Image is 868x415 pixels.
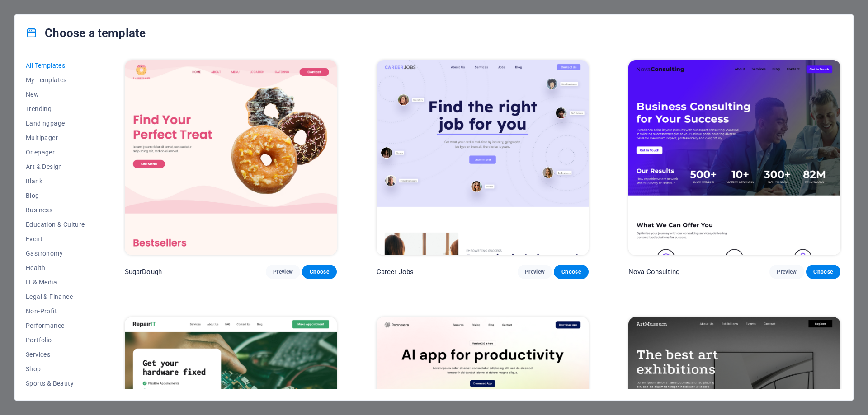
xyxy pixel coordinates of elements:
[26,73,85,87] button: My Templates
[309,268,329,275] span: Choose
[628,60,840,255] img: Nova Consulting
[26,188,85,203] button: Blog
[26,206,85,214] span: Business
[377,267,414,276] p: Career Jobs
[26,76,85,84] span: My Templates
[26,261,85,275] button: Health
[26,177,85,185] span: Blank
[777,268,797,275] span: Preview
[26,318,85,333] button: Performance
[26,351,85,358] span: Services
[26,308,85,315] span: Non-Profit
[26,322,85,329] span: Performance
[525,268,545,275] span: Preview
[26,91,85,98] span: New
[26,250,85,257] span: Gastronomy
[26,235,85,242] span: Event
[554,265,588,279] button: Choose
[26,105,85,112] span: Trending
[26,203,85,217] button: Business
[26,102,85,116] button: Trending
[628,267,679,276] p: Nova Consulting
[26,145,85,159] button: Onepager
[26,221,85,228] span: Education & Culture
[266,265,300,279] button: Preview
[26,365,85,373] span: Shop
[26,232,85,246] button: Event
[26,120,85,127] span: Landingpage
[26,159,85,174] button: Art & Design
[26,289,85,304] button: Legal & Finance
[26,217,85,232] button: Education & Culture
[26,279,85,286] span: IT & Media
[26,87,85,102] button: New
[769,265,804,279] button: Preview
[813,268,833,275] span: Choose
[26,304,85,318] button: Non-Profit
[26,62,85,69] span: All Templates
[26,134,85,141] span: Multipager
[302,265,336,279] button: Choose
[26,376,85,391] button: Sports & Beauty
[26,58,85,73] button: All Templates
[26,246,85,261] button: Gastronomy
[273,268,293,275] span: Preview
[518,265,552,279] button: Preview
[26,192,85,199] span: Blog
[26,293,85,300] span: Legal & Finance
[26,333,85,347] button: Portfolio
[26,380,85,387] span: Sports & Beauty
[26,26,146,40] h4: Choose a template
[26,336,85,344] span: Portfolio
[561,268,581,275] span: Choose
[377,60,589,255] img: Career Jobs
[26,149,85,156] span: Onepager
[26,275,85,289] button: IT & Media
[26,347,85,362] button: Services
[26,163,85,170] span: Art & Design
[26,131,85,145] button: Multipager
[26,116,85,131] button: Landingpage
[125,267,162,276] p: SugarDough
[806,265,840,279] button: Choose
[26,264,85,271] span: Health
[26,362,85,376] button: Shop
[125,60,337,255] img: SugarDough
[26,174,85,188] button: Blank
